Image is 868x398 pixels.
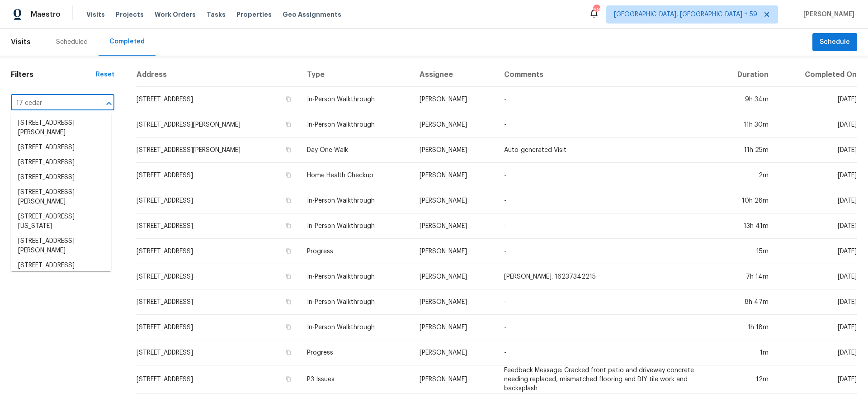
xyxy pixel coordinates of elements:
td: [STREET_ADDRESS][PERSON_NAME] [136,112,300,137]
td: [PERSON_NAME] [412,340,497,365]
td: [PERSON_NAME] [412,365,497,394]
li: [STREET_ADDRESS] [11,155,111,170]
td: [STREET_ADDRESS] [136,289,300,315]
div: 689 [593,5,599,14]
td: 15m [713,239,776,264]
td: Progress [300,340,412,365]
input: Search for an address... [11,96,89,110]
span: Tasks [207,11,226,18]
td: [PERSON_NAME] [412,163,497,188]
td: Day One Walk [300,137,412,163]
td: [DATE] [776,188,857,213]
td: In-Person Walkthrough [300,188,412,213]
td: [STREET_ADDRESS] [136,340,300,365]
td: 7h 14m [713,264,776,289]
button: Copy Address [284,120,292,128]
button: Copy Address [284,146,292,154]
li: [STREET_ADDRESS] [11,140,111,155]
th: Address [136,63,300,87]
td: [PERSON_NAME] [412,188,497,213]
h1: Filters [11,70,96,79]
td: In-Person Walkthrough [300,264,412,289]
button: Copy Address [284,95,292,103]
td: [PERSON_NAME]. 16237342215 [497,264,713,289]
td: In-Person Walkthrough [300,213,412,239]
span: Schedule [820,37,850,48]
td: - [497,315,713,340]
td: [PERSON_NAME] [412,264,497,289]
td: [DATE] [776,239,857,264]
div: Completed [109,37,145,46]
td: [PERSON_NAME] [412,239,497,264]
span: [PERSON_NAME] [800,10,854,19]
div: Scheduled [56,38,88,47]
td: [STREET_ADDRESS] [136,365,300,394]
li: [STREET_ADDRESS][PERSON_NAME] [11,234,111,258]
td: - [497,289,713,315]
th: Type [300,63,412,87]
td: - [497,188,713,213]
span: Projects [116,10,144,19]
td: [PERSON_NAME] [412,137,497,163]
td: [PERSON_NAME] [412,289,497,315]
td: - [497,239,713,264]
th: Completed On [776,63,857,87]
span: Maestro [31,10,61,19]
td: Feedback Message: Cracked front patio and driveway concrete needing replaced, mismatched flooring... [497,365,713,394]
button: Copy Address [284,348,292,356]
button: Schedule [812,33,857,52]
span: Visits [86,10,105,19]
span: Geo Assignments [283,10,341,19]
span: Work Orders [155,10,196,19]
li: [STREET_ADDRESS] [11,170,111,185]
td: 13h 41m [713,213,776,239]
li: [STREET_ADDRESS][PERSON_NAME] [11,185,111,209]
td: [STREET_ADDRESS] [136,188,300,213]
td: [STREET_ADDRESS] [136,315,300,340]
button: Close [103,97,115,110]
td: P3 Issues [300,365,412,394]
td: [STREET_ADDRESS] [136,213,300,239]
th: Duration [713,63,776,87]
th: Comments [497,63,713,87]
button: Copy Address [284,323,292,331]
td: 11h 30m [713,112,776,137]
td: 1h 18m [713,315,776,340]
td: [DATE] [776,213,857,239]
td: In-Person Walkthrough [300,289,412,315]
td: [DATE] [776,112,857,137]
span: Visits [11,32,31,52]
td: [PERSON_NAME] [412,213,497,239]
td: [DATE] [776,163,857,188]
td: [DATE] [776,315,857,340]
th: Assignee [412,63,497,87]
td: [STREET_ADDRESS] [136,264,300,289]
td: In-Person Walkthrough [300,112,412,137]
td: [DATE] [776,365,857,394]
td: - [497,213,713,239]
td: [STREET_ADDRESS][PERSON_NAME] [136,137,300,163]
td: In-Person Walkthrough [300,315,412,340]
span: Properties [236,10,272,19]
td: [DATE] [776,87,857,112]
td: - [497,112,713,137]
td: [DATE] [776,340,857,365]
button: Copy Address [284,375,292,383]
td: [DATE] [776,289,857,315]
td: - [497,163,713,188]
td: - [497,340,713,365]
td: [STREET_ADDRESS] [136,163,300,188]
td: [STREET_ADDRESS] [136,87,300,112]
button: Copy Address [284,196,292,204]
li: [STREET_ADDRESS][US_STATE] [11,209,111,234]
td: 12m [713,365,776,394]
td: 10h 28m [713,188,776,213]
td: - [497,87,713,112]
td: 9h 34m [713,87,776,112]
div: Reset [96,70,114,79]
td: [DATE] [776,264,857,289]
td: 11h 25m [713,137,776,163]
td: Auto-generated Visit [497,137,713,163]
td: Progress [300,239,412,264]
button: Copy Address [284,298,292,306]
